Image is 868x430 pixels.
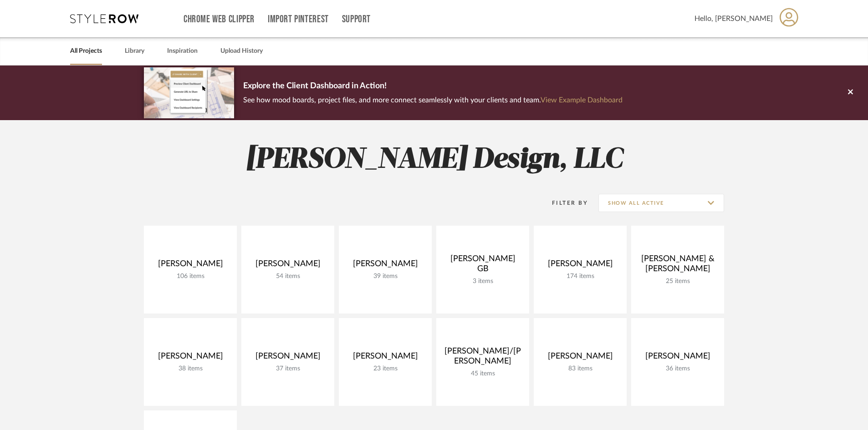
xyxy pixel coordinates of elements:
a: View Example Dashboard [541,96,623,104]
a: Library [125,45,144,57]
div: [PERSON_NAME] [346,259,424,273]
div: 39 items [346,273,424,280]
div: [PERSON_NAME] [249,351,327,365]
div: [PERSON_NAME] [151,351,230,365]
div: 23 items [346,365,424,373]
a: Import Pinterest [268,15,329,23]
div: 45 items [444,370,522,378]
a: Chrome Web Clipper [184,15,255,23]
div: 54 items [249,273,327,280]
img: d5d033c5-7b12-40c2-a960-1ecee1989c38.png [144,67,234,118]
div: [PERSON_NAME] GB [444,254,522,278]
div: [PERSON_NAME] [638,351,717,365]
h2: [PERSON_NAME] Design, LLC [106,143,762,177]
div: [PERSON_NAME]/[PERSON_NAME] [444,346,522,370]
p: See how mood boards, project files, and more connect seamlessly with your clients and team. [243,94,623,106]
div: [PERSON_NAME] [151,259,230,273]
div: 83 items [541,365,619,373]
div: Filter By [540,198,588,207]
div: 3 items [444,278,522,285]
div: 38 items [151,365,230,373]
p: Explore the Client Dashboard in Action! [243,79,623,94]
div: [PERSON_NAME] [346,351,424,365]
a: Upload History [220,45,263,57]
div: 36 items [638,365,717,373]
div: [PERSON_NAME] [541,351,619,365]
div: 106 items [151,273,230,280]
div: 37 items [249,365,327,373]
a: All Projects [70,45,102,57]
a: Inspiration [167,45,198,57]
div: 174 items [541,273,619,280]
div: [PERSON_NAME] [249,259,327,273]
div: 25 items [638,278,717,285]
span: Hello, [PERSON_NAME] [694,13,773,24]
div: [PERSON_NAME] [541,259,619,273]
a: Support [342,15,371,23]
div: [PERSON_NAME] & [PERSON_NAME] [638,254,717,278]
